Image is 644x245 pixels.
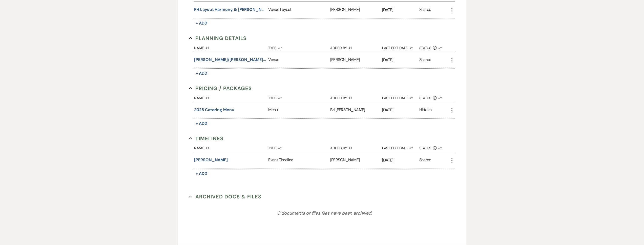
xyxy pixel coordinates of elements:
button: Added By [330,142,382,152]
div: Event Timeline [268,152,330,169]
div: [PERSON_NAME] [330,152,382,169]
button: Status [419,142,449,152]
button: Type [268,42,330,52]
p: [DATE] [382,107,419,113]
p: [DATE] [382,7,419,13]
div: [PERSON_NAME] [330,2,382,18]
button: FH Layout Harmony & [PERSON_NAME] [194,7,266,13]
button: Name [194,142,268,152]
button: Status [419,42,449,52]
button: + Add [194,20,209,27]
button: Type [268,142,330,152]
button: Added By [330,92,382,102]
button: + Add [194,120,209,127]
button: Archived Docs & Files [189,193,261,200]
button: Pricing / Packages [189,85,252,92]
span: + Add [196,171,207,176]
p: [DATE] [382,157,419,164]
button: + Add [194,170,209,177]
button: Status [419,92,449,102]
div: Shared [419,57,431,64]
div: Hidden [419,107,432,114]
span: + Add [196,21,207,26]
button: Name [194,42,268,52]
button: + Add [194,70,209,77]
span: + Add [196,121,207,126]
button: Name [194,92,268,102]
span: + Add [196,71,207,76]
button: Added By [330,42,382,52]
button: Type [268,92,330,102]
button: Last Edit Date [382,42,419,52]
p: [DATE] [382,57,419,63]
div: Shared [419,7,431,13]
div: Venue [268,52,330,68]
div: Shared [419,157,431,164]
div: Menu [268,102,330,118]
button: 2025 Catering Menu [194,107,234,113]
button: Planning Details [189,34,246,42]
button: [PERSON_NAME]/[PERSON_NAME] Layout [194,57,266,63]
div: Venue Layout [268,2,330,18]
span: Status [419,96,431,100]
div: Bri [PERSON_NAME] [330,102,382,118]
button: Last Edit Date [382,92,419,102]
button: Last Edit Date [382,142,419,152]
div: [PERSON_NAME] [330,52,382,68]
button: [PERSON_NAME] [194,157,228,163]
span: Status [419,146,431,150]
span: Status [419,46,431,50]
button: Timelines [189,135,223,142]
